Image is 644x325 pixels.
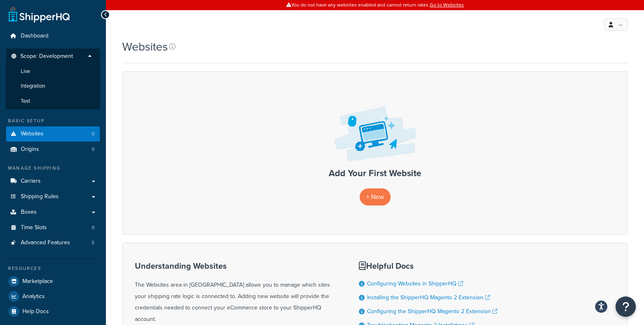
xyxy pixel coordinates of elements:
a: Carriers [6,174,100,189]
span: Websites [21,130,44,137]
span: Live [21,68,30,75]
span: Dashboard [21,33,48,40]
span: + New [366,192,384,201]
a: Configuring the ShipperHQ Magento 2 Extension [367,307,497,316]
a: Shipping Rules [6,189,100,204]
a: Analytics [6,289,100,304]
div: Basic Setup [6,117,100,124]
li: Test [6,94,100,109]
a: Configuring Websites in ShipperHQ [367,279,463,288]
span: Test [21,98,30,105]
span: Scope: Development [20,53,73,60]
li: Origins [6,142,100,157]
li: Time Slots [6,220,100,235]
span: 0 [92,130,95,137]
a: + New [360,188,391,205]
span: Marketplace [22,278,53,285]
a: Installing the ShipperHQ Magento 2 Extension [367,293,490,302]
a: Origins 0 [6,142,100,157]
span: Analytics [22,293,45,300]
span: Integration [21,83,45,90]
span: Boxes [21,209,37,216]
li: Websites [6,126,100,141]
span: Help Docs [22,308,49,315]
button: Open Resource Center [615,296,636,317]
span: Time Slots [21,224,47,231]
li: Advanced Features [6,235,100,250]
h3: Helpful Docs [359,261,506,270]
a: Go to Websites [430,1,464,9]
span: Carriers [21,178,41,185]
li: Integration [6,79,100,94]
a: Help Docs [6,304,100,319]
span: 5 [92,239,95,246]
a: Advanced Features 5 [6,235,100,250]
span: 0 [92,146,95,153]
span: Shipping Rules [21,193,59,200]
a: Marketplace [6,274,100,289]
h1: Websites [122,39,168,55]
div: Resources [6,265,100,272]
a: ShipperHQ Home [9,6,70,22]
span: 0 [92,224,95,231]
a: Dashboard [6,29,100,44]
span: Advanced Features [21,239,70,246]
div: Manage Shipping [6,165,100,172]
h3: Understanding Websites [135,261,338,270]
a: Boxes [6,205,100,220]
a: Time Slots 0 [6,220,100,235]
h3: Add Your First Website [131,168,619,178]
div: The Websites area in [GEOGRAPHIC_DATA] allows you to manage which sites your shipping rate logic ... [135,261,338,325]
li: Live [6,64,100,79]
span: Origins [21,146,39,153]
a: Websites 0 [6,126,100,141]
